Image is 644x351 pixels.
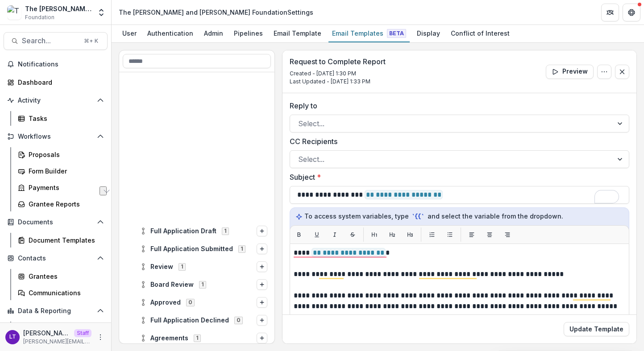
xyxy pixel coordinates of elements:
a: Dashboard [4,75,108,90]
button: Italic [328,227,342,242]
button: Options [257,333,267,343]
span: Review [150,263,173,271]
button: Align right [500,227,515,242]
button: Align center [482,227,497,242]
div: Dashboard [18,78,100,87]
span: 1 [194,334,201,342]
span: 1 [199,281,206,288]
button: Open Data & Reporting [4,304,108,318]
a: Admin [200,25,227,42]
img: The Carol and James Collins Foundation [7,5,21,20]
button: Bold [292,227,306,242]
div: Grantees [29,272,100,281]
span: Beta [387,29,406,38]
div: To enrich screen reader interactions, please activate Accessibility in Grammarly extension settings [297,186,622,203]
button: Search... [4,32,108,50]
button: Close [615,65,629,79]
button: Notifications [4,57,108,71]
a: Display [413,25,444,42]
div: Display [413,27,444,40]
span: Full Application Draft [150,227,216,235]
a: Document Templates [14,233,108,248]
a: User [119,25,140,42]
div: Grantee Reports [29,199,100,209]
div: Full Application Submitted1Options [136,242,271,256]
div: Full Application Declined0Options [136,313,271,327]
div: Lucy Two [9,334,16,340]
button: Options [597,65,611,79]
span: 1 [222,227,229,235]
span: Full Application Declined [150,317,229,324]
button: Open Workflows [4,129,108,144]
p: [PERSON_NAME] Two [23,328,71,338]
button: Options [257,297,267,308]
span: 0 [186,299,195,306]
span: Contacts [18,255,93,262]
nav: breadcrumb [115,6,317,19]
button: Options [257,279,267,290]
button: Open Contacts [4,251,108,265]
label: Subject [290,172,624,182]
a: Pipelines [230,25,266,42]
button: More [95,332,106,343]
div: Review1Options [136,260,271,274]
button: Preview [546,65,594,79]
button: Options [257,244,267,254]
span: Activity [18,97,93,104]
a: Conflict of Interest [447,25,513,42]
p: To access system variables, type and select the variable from the dropdown. [295,211,623,221]
div: Communications [29,288,100,297]
div: Email Template [270,27,325,40]
p: Last Updated - [DATE] 1:33 PM [290,78,386,86]
div: Agreements1Options [136,331,271,345]
div: Tasks [29,114,100,123]
div: The [PERSON_NAME] and [PERSON_NAME] Foundation Settings [119,8,313,17]
div: Conflict of Interest [447,27,513,40]
p: Staff [74,329,91,337]
button: Get Help [623,4,640,21]
div: Proposals [29,150,100,159]
a: Authentication [144,25,197,42]
div: The [PERSON_NAME] and [PERSON_NAME] Foundation [25,4,91,13]
div: User [119,27,140,40]
button: H1 [367,227,382,242]
span: Approved [150,299,181,306]
a: Grantee Reports [14,197,108,211]
span: 1 [238,245,245,252]
button: Open entity switcher [95,4,108,21]
h3: Request to Complete Report [290,58,386,66]
button: List [425,227,439,242]
button: Open Activity [4,93,108,107]
div: Payments [29,183,100,192]
label: Reply to [290,100,624,111]
span: Agreements [150,334,188,342]
span: Data & Reporting [18,307,93,315]
button: Options [257,315,267,326]
a: Payments [14,180,108,195]
a: Email Templates Beta [328,25,410,42]
button: Open Documents [4,215,108,229]
div: Document Templates [29,235,100,245]
span: Foundation [25,13,54,21]
span: Documents [18,219,93,226]
p: [PERSON_NAME][EMAIL_ADDRESS][DOMAIN_NAME] [23,338,91,346]
button: Underline [310,227,324,242]
button: List [443,227,457,242]
div: Admin [200,27,227,40]
span: Search... [22,37,79,45]
button: H2 [385,227,399,242]
a: Tasks [14,111,108,126]
span: Full Application Submitted [150,245,233,253]
code: `{{` [411,212,426,221]
button: Update Template [564,322,629,336]
button: Align left [465,227,479,242]
span: Notifications [18,61,104,68]
div: Board Review1Options [136,277,271,292]
button: Options [257,226,267,236]
label: CC Recipients [290,136,624,147]
a: Communications [14,285,108,300]
div: Full Application Draft1Options [136,224,271,238]
div: Pipelines [230,27,266,40]
a: Email Template [270,25,325,42]
button: H3 [403,227,417,242]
